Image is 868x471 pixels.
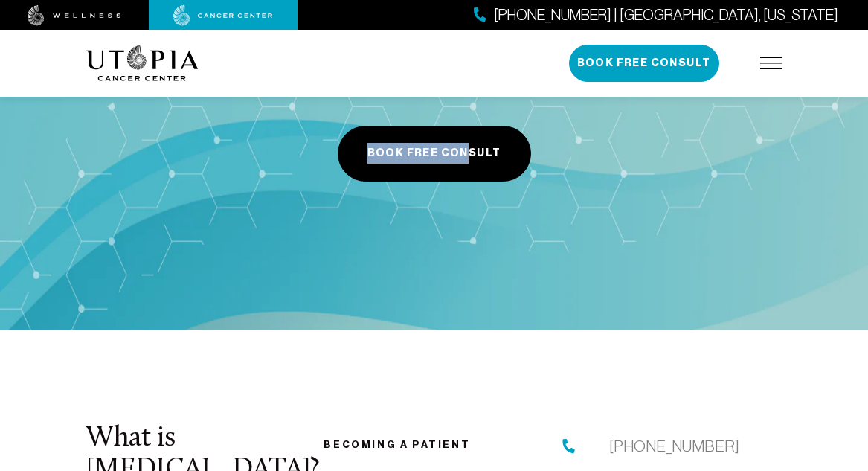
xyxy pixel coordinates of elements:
span: [PHONE_NUMBER] | [GEOGRAPHIC_DATA], [US_STATE] [494,4,838,26]
img: icon-hamburger [760,57,782,69]
img: wellness [28,5,121,26]
img: cancer center [173,5,273,26]
img: phone [562,439,576,454]
a: Becoming a patient [324,439,470,450]
a: [PHONE_NUMBER] | [GEOGRAPHIC_DATA], [US_STATE] [474,4,838,26]
button: Book Free Consult [338,126,531,182]
button: Book Free Consult [569,45,719,82]
img: logo [86,45,199,81]
a: [PHONE_NUMBER] [609,435,739,458]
